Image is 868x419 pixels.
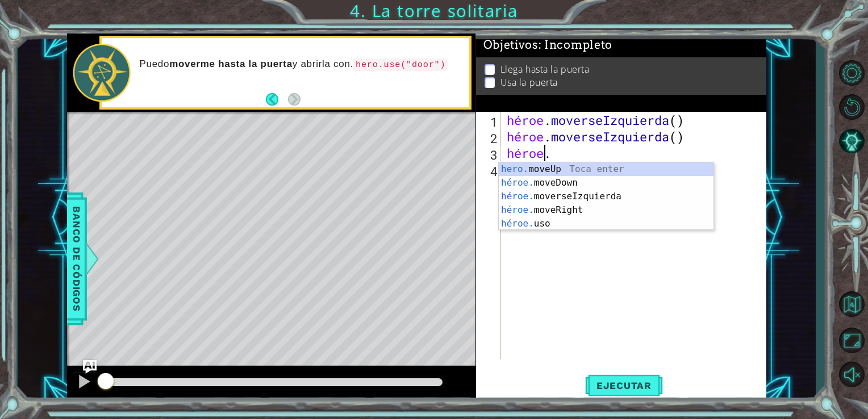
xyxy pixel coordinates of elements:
button: Reiniciar nivel [835,92,868,123]
p: Llega hasta la puerta [500,63,590,76]
button: Shift+Enter: Ejecutar el código. [585,371,663,400]
button: Pista IA [835,126,868,157]
font: 2 [490,130,498,146]
font: Puedo y abrirla con . [139,58,353,69]
span: Banco de códigos [68,200,86,317]
button: Pregúntale a la IA [83,360,97,374]
p: Usa la puerta [500,76,558,89]
span: : Incompleto [539,38,612,52]
font: 3 [490,146,498,163]
button: Ctrl + P: Pause [73,371,95,395]
button: Sonido encendido [835,359,868,389]
span: Objetivos [483,38,613,52]
font: 4 [490,163,498,179]
button: Opciones de nivel [835,58,868,89]
button: Próximo [288,93,301,106]
button: Volver al mapa [835,287,868,320]
span: Ejecutar [585,380,663,391]
font: 1 [490,114,498,130]
button: Atrás [266,93,288,106]
button: Maximizar navegador [835,325,868,355]
strong: moverme hasta la puerta [169,58,293,69]
code: hero.use("door") [353,58,448,71]
a: Volver al mapa [835,286,868,323]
